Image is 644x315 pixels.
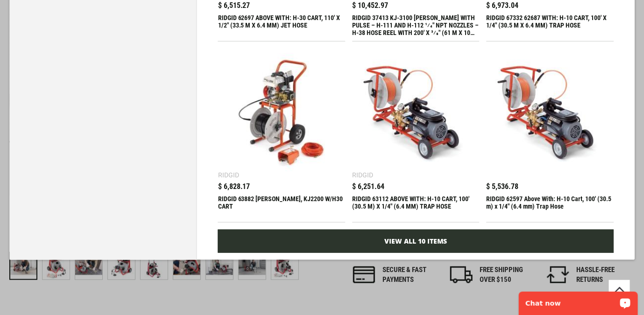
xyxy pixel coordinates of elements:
[352,172,373,178] div: Ridgid
[352,49,479,222] a: RIDGID 63112 ABOVE WITH: H-10 CART, 100' (30.5 M) X 1/4 Ridgid $ 6,251.64 RIDGID 63112 ABOVE WITH...
[352,14,479,36] div: RIDGID 37413 KJ-3100 JETTER WITH PULSE – H-111 AND H-112 1⁄4
[218,195,345,217] div: RIDGID 63882 JETTER, KJ2200 W/H30 CART
[223,53,340,171] img: RIDGID 63882 JETTER, KJ2200 W/H30 CART
[218,49,345,222] a: RIDGID 63882 JETTER, KJ2200 W/H30 CART Ridgid $ 6,828.17 RIDGID 63882 [PERSON_NAME], KJ2200 W/H30...
[218,183,250,190] span: $ 6,828.17
[491,53,609,171] img: RIDGID 62597 Above With: H-10 Cart, 100' (30.5 m) x 1/4
[352,195,479,217] div: RIDGID 63112 ABOVE WITH: H-10 CART, 100' (30.5 M) X 1/4
[487,2,519,9] span: $ 6,973.04
[487,14,614,36] div: RIDGID 67332 62687 WITH: H-10 CART, 100' X 1/4
[487,183,519,190] span: $ 5,536.78
[218,172,239,178] div: Ridgid
[218,14,345,36] div: RIDGID 62697 ABOVE WITH: H-30 CART, 110' X 1/2
[487,195,614,217] div: RIDGID 62597 Above With: H-10 Cart, 100' (30.5 m) x 1/4
[513,286,644,315] iframe: LiveChat chat widget
[352,183,384,190] span: $ 6,251.64
[487,49,614,222] a: RIDGID 62597 Above With: H-10 Cart, 100' (30.5 m) x 1/4 $ 5,536.78 RIDGID 62597 Above With: H-10 ...
[352,2,388,9] span: $ 10,452.97
[357,53,474,171] img: RIDGID 63112 ABOVE WITH: H-10 CART, 100' (30.5 M) X 1/4
[218,2,250,9] span: $ 6,515.27
[218,230,614,253] a: View All 10 Items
